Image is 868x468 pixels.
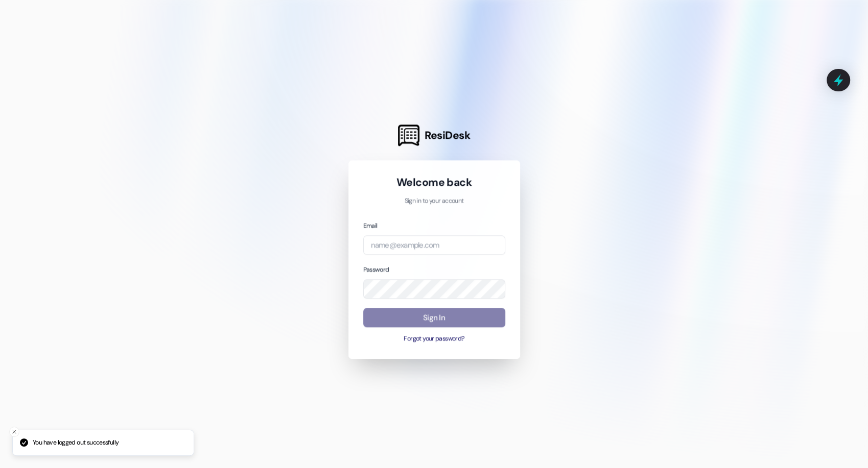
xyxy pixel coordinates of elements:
[363,175,505,189] h1: Welcome back
[363,196,505,206] p: Sign in to your account
[33,438,119,448] p: You have logged out successfully
[9,427,19,437] button: Close toast
[425,128,470,142] span: ResiDesk
[398,125,419,146] img: ResiDesk Logo
[363,235,505,255] input: name@example.com
[363,265,389,274] label: Password
[363,335,505,344] button: Forgot your password?
[363,308,505,328] button: Sign In
[363,221,378,230] label: Email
